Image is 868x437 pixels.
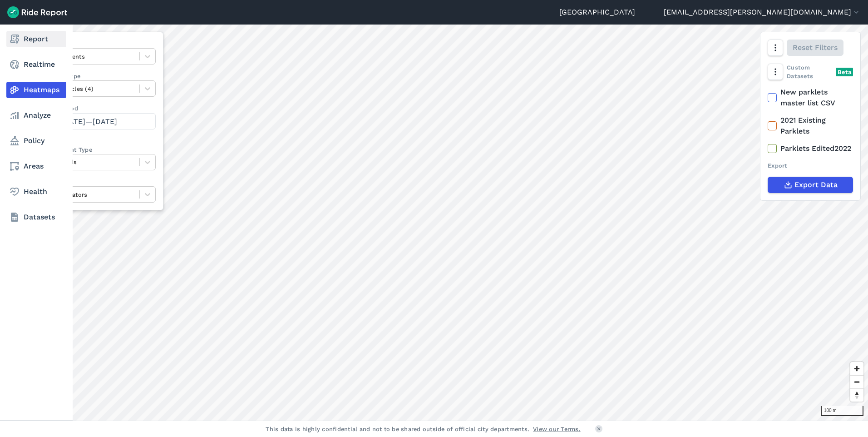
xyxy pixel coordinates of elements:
[7,6,67,18] img: Ride Report
[6,184,66,200] a: Health
[768,177,853,193] button: Export Data
[44,145,156,154] label: Curb Event Type
[794,179,838,190] span: Export Data
[44,104,156,113] label: Data Period
[61,117,117,126] span: [DATE]—[DATE]
[44,40,156,48] label: Data Type
[768,115,853,137] label: 2021 Existing Parklets
[44,178,156,186] label: Operators
[850,362,863,375] button: Zoom in
[6,107,66,124] a: Analyze
[821,406,863,416] div: 100 m
[664,7,861,18] button: [EMAIL_ADDRESS][PERSON_NAME][DOMAIN_NAME]
[793,42,838,53] span: Reset Filters
[559,7,635,18] a: [GEOGRAPHIC_DATA]
[768,87,853,109] label: New parklets master list CSV
[6,209,66,225] a: Datasets
[29,25,868,421] canvas: Map
[6,56,66,73] a: Realtime
[44,113,156,129] button: [DATE]—[DATE]
[6,133,66,149] a: Policy
[6,82,66,98] a: Heatmaps
[6,31,66,47] a: Report
[768,161,853,170] div: Export
[768,63,853,80] div: Custom Datasets
[787,40,843,56] button: Reset Filters
[533,425,581,433] a: View our Terms.
[44,72,156,80] label: Vehicle Type
[768,143,853,154] label: Parklets Edited2022
[850,388,863,402] button: Reset bearing to north
[836,68,853,76] div: Beta
[850,375,863,388] button: Zoom out
[6,158,66,174] a: Areas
